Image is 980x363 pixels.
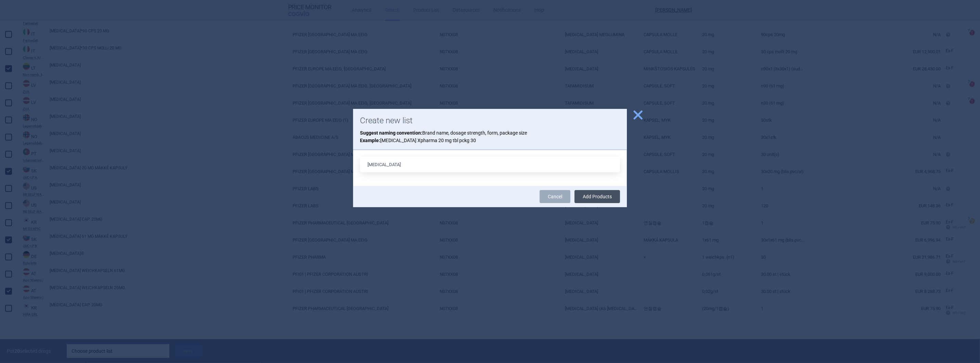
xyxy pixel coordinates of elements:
[360,157,620,172] input: List name
[360,138,380,143] strong: Example:
[575,190,620,203] button: Add Products
[360,116,620,126] h1: Create new list
[360,130,422,136] strong: Suggest naming convention:
[540,190,570,203] a: Cancel
[360,129,620,145] p: Brand name, dosage strength, form, package size [MEDICAL_DATA] Xpharma 20 mg tbl pckg 30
